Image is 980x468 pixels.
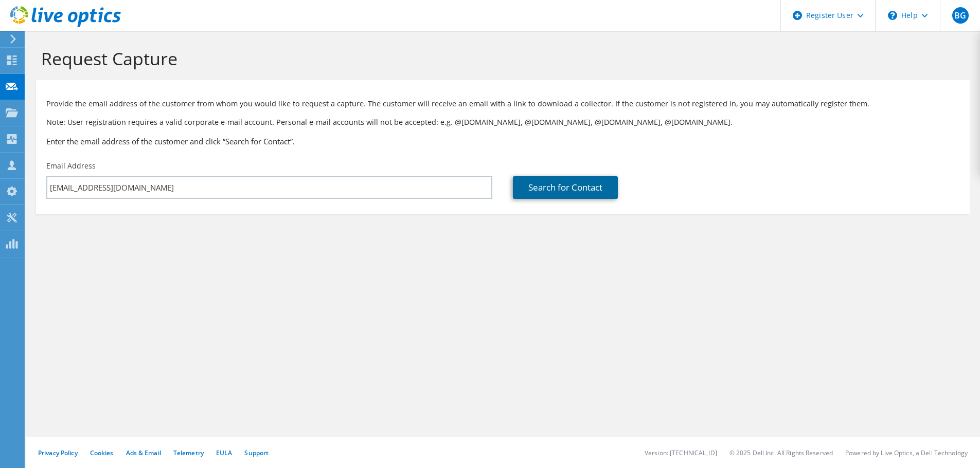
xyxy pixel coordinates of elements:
[845,448,968,457] li: Powered by Live Optics, a Dell Technology
[38,448,78,457] a: Privacy Policy
[46,117,959,128] p: Note: User registration requires a valid corporate e-mail account. Personal e-mail accounts will ...
[126,448,161,457] a: Ads & Email
[513,176,618,199] a: Search for Contact
[729,448,833,457] li: © 2025 Dell Inc. All Rights Reserved
[46,98,959,109] p: Provide the email address of the customer from whom you would like to request a capture. The cust...
[173,448,204,457] a: Telemetry
[41,48,959,69] h1: Request Capture
[645,448,717,457] li: Version: [TECHNICAL_ID]
[46,161,96,171] label: Email Address
[90,448,114,457] a: Cookies
[46,136,959,147] h3: Enter the email address of the customer and click “Search for Contact”.
[244,448,269,457] a: Support
[216,448,232,457] a: EULA
[952,7,969,24] span: BG
[888,11,897,20] svg: \n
